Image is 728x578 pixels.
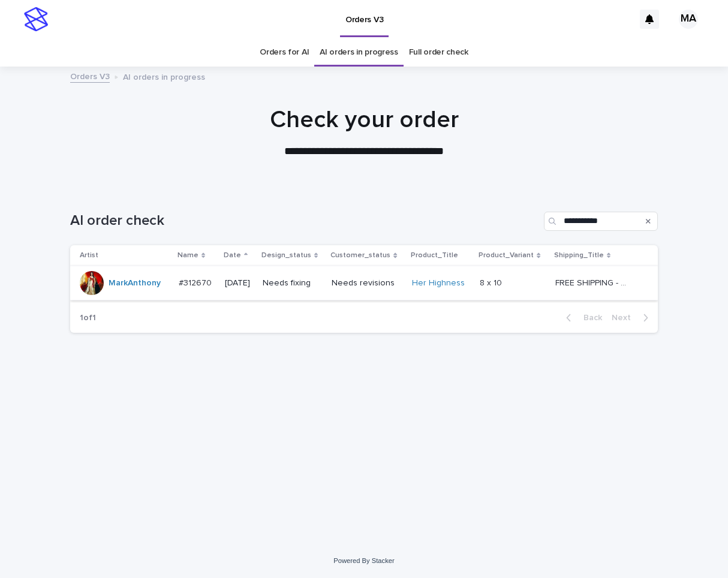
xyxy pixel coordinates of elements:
p: AI orders in progress [123,70,205,83]
button: Back [556,312,607,323]
a: Orders V3 [70,69,110,83]
a: Full order check [409,38,468,67]
p: [DATE] [225,278,253,288]
input: Search [544,212,658,231]
span: Back [576,314,602,322]
p: Design_status [261,249,311,262]
p: Artist [80,249,98,262]
a: AI orders in progress [320,38,398,67]
a: Powered By Stacker [333,557,394,564]
a: Orders for AI [260,38,309,67]
p: Product_Variant [479,249,534,262]
p: Needs fixing [263,278,322,288]
img: stacker-logo-s-only.png [24,7,48,31]
p: FREE SHIPPING - preview in 1-2 business days, after your approval delivery will take 5-10 b.d. [555,276,633,288]
div: MA [679,10,698,29]
span: Next [612,314,638,322]
button: Next [607,312,658,323]
a: MarkAnthony [109,278,161,288]
p: 1 of 1 [70,303,106,333]
p: Name [178,249,198,262]
p: Needs revisions [332,278,402,288]
p: Customer_status [330,249,390,262]
tr: MarkAnthony #312670#312670 [DATE]Needs fixingNeeds revisionsHer Highness 8 x 108 x 10 FREE SHIPPI... [70,266,658,300]
p: Product_Title [411,249,458,262]
h1: AI order check [70,212,539,230]
h1: Check your order [70,106,658,134]
p: Date [224,249,241,262]
p: Shipping_Title [554,249,604,262]
p: 8 x 10 [480,276,504,288]
p: #312670 [179,276,214,288]
a: Her Highness [412,278,465,288]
